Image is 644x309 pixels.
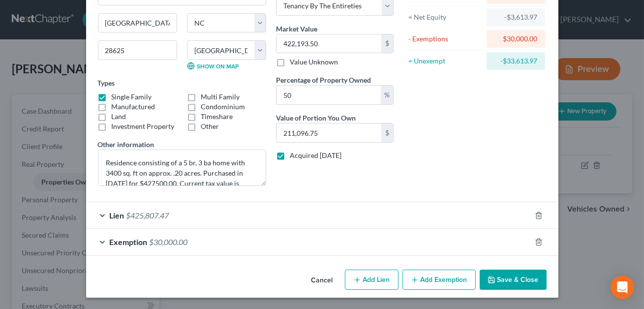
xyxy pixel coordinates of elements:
label: Types [98,78,115,88]
label: Other [201,122,219,131]
label: Value of Portion You Own [276,113,356,123]
label: Single Family [112,92,152,102]
label: Land [112,112,126,122]
label: Timeshare [201,112,233,122]
label: Other information [98,139,154,150]
input: Enter zip... [98,40,177,60]
div: % [381,86,393,104]
div: -$3,613.97 [494,12,537,22]
span: Exemption [110,237,148,247]
button: Cancel [304,271,341,290]
input: 0.00 [276,86,381,104]
div: $ [381,124,393,142]
label: Value Unknown [290,57,338,67]
input: 0.00 [276,124,381,142]
label: Condominium [201,102,245,112]
button: Add Lien [345,270,399,290]
div: $ [381,34,393,53]
div: = Unexempt [408,56,483,66]
label: Percentage of Property Owned [276,75,371,85]
label: Investment Property [112,122,175,131]
label: Manufactured [112,102,155,112]
button: Save & Close [480,270,547,290]
label: Market Value [276,24,317,34]
input: Enter city... [98,14,177,32]
div: Open Intercom Messenger [611,276,634,299]
div: $30,000.00 [494,34,537,44]
span: $30,000.00 [150,237,188,247]
label: Multi Family [201,92,240,102]
div: -$33,613.97 [494,56,537,66]
div: = Net Equity [408,12,483,22]
a: Show on Map [187,62,239,70]
input: 0.00 [276,34,381,53]
span: $425,807.47 [126,211,169,220]
button: Add Exemption [402,270,476,290]
span: Lien [110,211,124,220]
div: - Exemptions [408,34,483,44]
label: Acquired [DATE] [290,151,341,160]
